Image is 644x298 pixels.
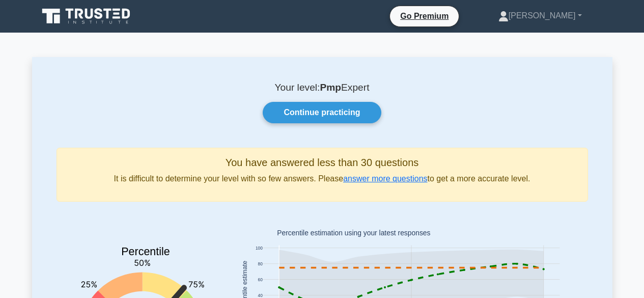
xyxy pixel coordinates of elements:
a: Continue practicing [263,102,381,123]
text: Percentile [121,246,170,258]
a: [PERSON_NAME] [474,6,606,26]
text: 80 [258,261,263,266]
text: 40 [258,293,263,298]
text: 60 [258,277,263,282]
h5: You have answered less than 30 questions [65,156,579,169]
a: answer more questions [343,174,427,183]
p: It is difficult to determine your level with so few answers. Please to get a more accurate level. [65,173,579,185]
text: Percentile estimation using your latest responses [277,229,430,237]
text: 100 [255,246,262,251]
b: Pmp [320,82,341,93]
a: Go Premium [394,10,455,22]
p: Your level: Expert [57,82,588,94]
